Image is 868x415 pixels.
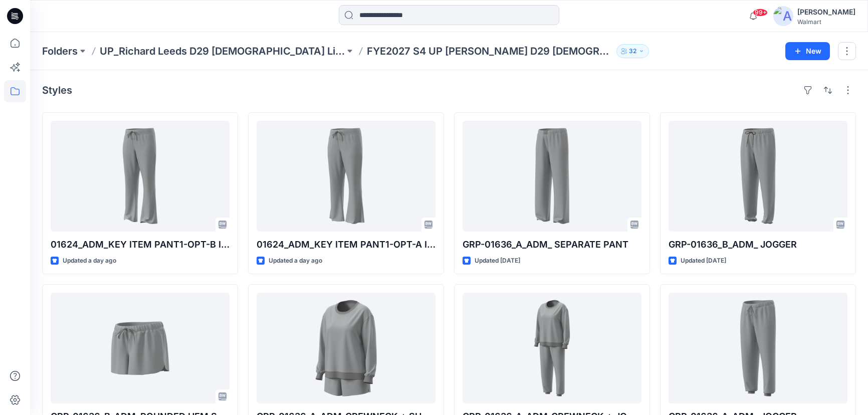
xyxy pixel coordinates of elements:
[51,238,230,252] p: 01624_ADM_KEY ITEM PANT1-OPT-B IN SEAM-29
[629,46,636,57] p: 32
[269,256,322,266] p: Updated a day ago
[100,44,345,58] a: UP_Richard Leeds D29 [DEMOGRAPHIC_DATA] License Sleep
[463,238,641,252] p: GRP-01636_A_ADM_ SEPARATE PANT
[257,293,436,403] a: GRP-01636_A_ADM_CREWNECK + SHORT SET
[616,44,649,58] button: 32
[367,44,612,58] p: FYE2027 S4 UP [PERSON_NAME] D29 [DEMOGRAPHIC_DATA] Sleepwear-license
[797,18,855,26] div: Walmart
[669,121,847,232] a: GRP-01636_B_ADM_ JOGGER
[63,256,116,266] p: Updated a day ago
[669,293,847,403] a: GRP-01636_A_ADM_ JOGGER
[475,256,520,266] p: Updated [DATE]
[463,293,641,403] a: GRP-01636_A_ADM_CREWNECK + JOGGER SET
[42,44,78,58] a: Folders
[753,9,768,17] span: 99+
[42,84,72,96] h4: Styles
[257,121,436,232] a: 01624_ADM_KEY ITEM PANT1-OPT-A IN SEAM-27
[681,256,726,266] p: Updated [DATE]
[51,121,230,232] a: 01624_ADM_KEY ITEM PANT1-OPT-B IN SEAM-29
[257,238,436,252] p: 01624_ADM_KEY ITEM PANT1-OPT-A IN SEAM-27
[463,121,641,232] a: GRP-01636_A_ADM_ SEPARATE PANT
[669,238,847,252] p: GRP-01636_B_ADM_ JOGGER
[51,293,230,403] a: GRP-01636_B_ADM_ROUNDED HEM SHORT
[797,6,855,18] div: [PERSON_NAME]
[785,42,830,60] button: New
[773,6,793,26] img: avatar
